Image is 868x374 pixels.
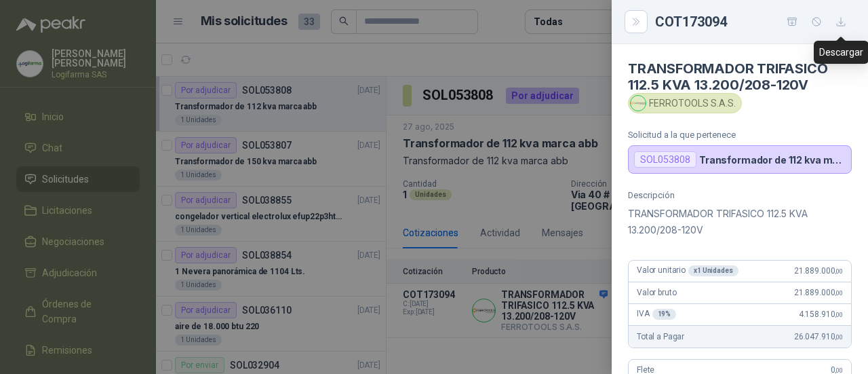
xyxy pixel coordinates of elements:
button: Close [628,14,644,30]
span: 4.158.910 [799,310,843,319]
span: IVA [637,309,676,320]
span: Valor bruto [637,288,676,297]
img: Company Logo [631,96,646,111]
span: Total a Pagar [637,332,684,341]
p: Transformador de 112 kva marca abb [699,154,846,166]
span: ,00 [835,367,843,374]
span: ,00 [835,311,843,318]
p: Descripción [628,190,852,200]
div: 19 % [652,309,677,320]
span: ,00 [835,289,843,297]
div: x 1 Unidades [688,265,738,276]
span: 21.889.000 [794,288,843,297]
p: TRANSFORMADOR TRIFASICO 112.5 KVA 13.200/208-120V [628,206,852,238]
span: 21.889.000 [794,266,843,276]
span: ,00 [835,333,843,341]
span: Valor unitario [637,265,738,276]
div: SOL053808 [634,151,696,168]
h4: TRANSFORMADOR TRIFASICO 112.5 KVA 13.200/208-120V [628,60,852,93]
p: Solicitud a la que pertenece [628,130,852,140]
span: ,00 [835,267,843,275]
div: FERROTOOLS S.A.S. [628,93,742,113]
div: COT173094 [655,11,852,33]
span: 26.047.910 [794,332,843,341]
